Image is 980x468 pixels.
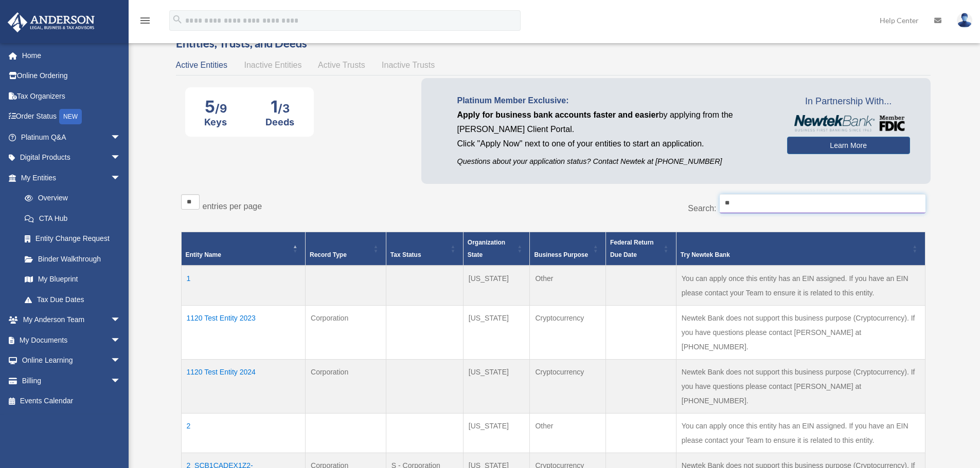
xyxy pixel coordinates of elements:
[463,360,530,414] td: [US_STATE]
[278,102,290,115] span: /3
[457,110,659,119] span: Apply for business bank accounts faster and easier
[457,155,772,168] p: Questions about your application status? Contact Newtek at [PHONE_NUMBER]
[111,350,131,371] span: arrow_drop_down
[14,208,131,229] a: CTA Hub
[111,147,131,169] span: arrow_drop_down
[181,232,306,266] th: Entity Name: Activate to invert sorting
[534,251,588,258] span: Business Purpose
[463,266,530,306] td: [US_STATE]
[265,97,294,117] div: 1
[7,86,136,106] a: Tax Organizers
[530,266,606,306] td: Other
[530,360,606,414] td: Cryptocurrency
[310,251,347,258] span: Record Type
[605,232,676,266] th: Federal Return Due Date: Activate to sort
[5,12,98,32] img: Anderson Advisors Platinum Portal
[176,61,227,69] span: Active Entities
[181,360,306,414] td: 1120 Test Entity 2024
[181,266,306,306] td: 1
[204,117,227,127] div: Keys
[244,61,301,69] span: Inactive Entities
[7,310,136,330] a: My Anderson Teamarrow_drop_down
[7,391,136,411] a: Events Calendar
[7,330,136,350] a: My Documentsarrow_drop_down
[7,127,136,147] a: Platinum Q&Aarrow_drop_down
[390,251,421,258] span: Tax Status
[181,306,306,360] td: 1120 Test Entity 2023
[610,239,654,258] span: Federal Return Due Date
[306,232,386,266] th: Record Type: Activate to sort
[382,61,435,69] span: Inactive Trusts
[7,147,136,168] a: Digital Productsarrow_drop_down
[681,249,910,261] div: Try Newtek Bank
[139,18,151,27] a: menu
[688,204,716,213] label: Search:
[306,306,386,360] td: Corporation
[792,115,905,132] img: NewtekBankLogoSM.png
[7,167,131,188] a: My Entitiesarrow_drop_down
[306,360,386,414] td: Corporation
[204,97,227,117] div: 5
[7,45,136,66] a: Home
[111,167,131,189] span: arrow_drop_down
[787,137,910,154] a: Learn More
[215,102,227,115] span: /9
[463,306,530,360] td: [US_STATE]
[787,93,910,110] span: In Partnership With...
[111,127,131,148] span: arrow_drop_down
[111,310,131,331] span: arrow_drop_down
[676,266,925,306] td: You can apply once this entity has an EIN assigned. If you have an EIN please contact your Team t...
[203,202,262,211] label: entries per page
[172,14,183,25] i: search
[530,414,606,453] td: Other
[463,232,530,266] th: Organization State: Activate to sort
[265,117,294,127] div: Deeds
[468,239,505,258] span: Organization State
[457,137,772,151] p: Click "Apply Now" next to one of your entities to start an application.
[957,13,972,28] img: User Pic
[181,414,306,453] td: 2
[7,350,136,371] a: Online Learningarrow_drop_down
[7,66,136,86] a: Online Ordering
[386,232,463,266] th: Tax Status: Activate to sort
[318,61,365,69] span: Active Trusts
[457,93,772,108] p: Platinum Member Exclusive:
[176,35,931,51] h3: Entities, Trusts, and Deeds
[463,414,530,453] td: [US_STATE]
[676,232,925,266] th: Try Newtek Bank : Activate to sort
[14,289,131,310] a: Tax Due Dates
[111,370,131,391] span: arrow_drop_down
[7,370,136,391] a: Billingarrow_drop_down
[139,14,151,27] i: menu
[14,249,131,269] a: Binder Walkthrough
[186,251,221,258] span: Entity Name
[59,109,82,124] div: NEW
[676,414,925,453] td: You can apply once this entity has an EIN assigned. If you have an EIN please contact your Team t...
[676,306,925,360] td: Newtek Bank does not support this business purpose (Cryptocurrency). If you have questions please...
[14,269,131,290] a: My Blueprint
[676,360,925,414] td: Newtek Bank does not support this business purpose (Cryptocurrency). If you have questions please...
[7,106,136,127] a: Order StatusNEW
[530,306,606,360] td: Cryptocurrency
[14,229,131,249] a: Entity Change Request
[14,188,126,209] a: Overview
[530,232,606,266] th: Business Purpose: Activate to sort
[457,108,772,137] p: by applying from the [PERSON_NAME] Client Portal.
[111,330,131,351] span: arrow_drop_down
